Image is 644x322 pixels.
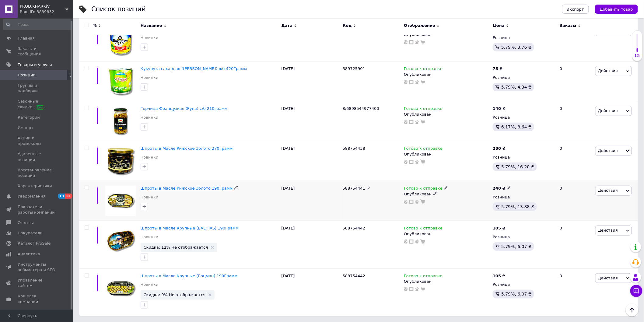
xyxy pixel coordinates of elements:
div: Розница [493,155,555,160]
div: Розница [493,75,555,80]
div: Розница [493,35,555,40]
span: 5.79%, 13.88 ₴ [501,204,534,209]
span: 5.79%, 6.07 ₴ [501,244,532,249]
span: Группы и подборки [18,83,56,94]
span: Добавить товар [600,7,633,12]
span: 5.79%, 4.34 ₴ [501,85,532,89]
a: Новинки [141,75,159,80]
div: Опубликован [404,72,490,77]
span: Аналитика [18,251,40,257]
a: Новинки [141,115,159,120]
span: Уведомления [18,194,45,199]
span: Сезонные скидки [18,99,56,110]
span: Дата [282,23,293,28]
div: 0 [556,221,594,269]
span: 5.79%, 6.07 ₴ [501,292,532,296]
div: ₴ [493,273,505,279]
div: Список позиций [91,6,146,12]
span: Показатели работы компании [18,204,56,215]
div: [DATE] [280,101,341,141]
input: Поиск [3,19,72,30]
span: Готово к отправке [404,106,443,113]
img: Горчица Французкая (Руна) с/б 210грамм [105,106,136,136]
div: 1% [632,54,642,58]
b: 105 [493,226,501,230]
span: Действия [598,108,618,113]
span: Позиции [18,72,36,78]
div: [DATE] [280,61,341,101]
b: 140 [493,106,501,111]
span: 13 [58,194,65,199]
span: Инструменты вебмастера и SEO [18,262,56,273]
div: Розница [493,115,555,120]
b: 240 [493,186,501,191]
div: 0 [556,61,594,101]
span: Действия [598,188,618,193]
button: Чат с покупателем [630,285,642,297]
a: Шпроты в Масле Рижское Золото 190Грамм [141,186,233,191]
span: 5.79%, 3.76 ₴ [501,45,532,50]
div: ₴ [493,66,502,72]
span: Действия [598,68,618,73]
div: [DATE] [280,269,341,316]
span: Название [141,23,162,28]
button: Экспорт [562,5,589,14]
img: Шпроты в Масле Крупные (Боцман) 190Грамм [105,273,136,304]
span: Маркет [18,310,33,315]
span: 588754442 [343,226,365,230]
a: Новинки [141,35,159,40]
span: Скидка: 9% Не отображается [144,293,205,297]
img: Кукуруза сахарная (Бабусин Продукт) жб 340Грамм [105,26,136,57]
span: PROD.KHARKiV [20,4,65,9]
div: Розница [493,234,555,240]
div: [DATE] [280,221,341,269]
div: ₴ [493,106,505,111]
span: 12 [65,194,72,199]
a: Шпроты в Масле Крупные (Боцман) 190Грамм [141,274,238,278]
span: Цена [493,23,505,28]
span: Действия [598,276,618,280]
span: Восстановление позиций [18,167,56,178]
span: Готово к отправке [404,274,443,280]
div: Опубликован [404,279,490,284]
a: Новинки [141,234,159,240]
span: 8/6898544977400 [343,106,379,111]
b: 75 [493,66,498,71]
span: Акции и промокоды [18,135,56,146]
div: ₴ [493,186,511,191]
img: Шпроты в Масле Рижское Золото 270Грамм [105,146,136,176]
span: Отображение [404,23,435,28]
div: [DATE] [280,181,341,221]
div: ₴ [493,226,505,231]
span: 588754438 [343,146,365,151]
img: Кукуруза сахарная (Щедра Нива) жб 420Грамм [105,66,136,96]
div: Опубликован [404,152,490,157]
a: Новинки [141,194,159,200]
div: Розница [493,282,555,287]
span: Экспорт [567,7,584,12]
span: 589725901 [343,66,365,71]
span: Товары и услуги [18,62,52,68]
span: 5.79%, 16.20 ₴ [501,164,534,169]
span: Заказы [560,23,576,28]
span: Удаленные позиции [18,151,56,162]
div: [DATE] [280,141,341,181]
span: Действия [598,228,618,233]
b: 105 [493,274,501,278]
span: Кукуруза сахарная ([PERSON_NAME]) жб 420Грамм [141,66,247,71]
span: Главная [18,36,35,41]
div: ₴ [493,146,505,151]
span: Готово к отправке [404,146,443,152]
a: Шпроты в Масле Крупные (BALTIJAS) 190Грамм [141,226,239,230]
span: Горчица Французкая (Руна) с/б 210грамм [141,106,228,111]
span: 6.17%, 8.64 ₴ [501,124,532,129]
div: [DATE] [280,22,341,61]
a: Новинки [141,282,159,287]
div: Опубликован [404,231,490,237]
span: Шпроты в Масле Рижское Золото 270Грамм [141,146,233,151]
button: Добавить товар [595,5,638,14]
img: Шпроты в Масле Рижское Золото 190Грамм [105,186,136,216]
div: Опубликован [404,112,490,117]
